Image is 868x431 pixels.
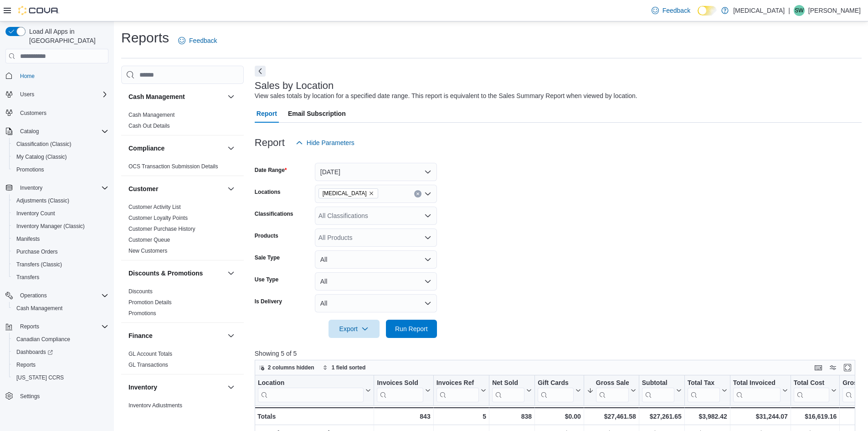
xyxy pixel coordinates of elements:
[128,204,181,210] a: Customer Activity List
[128,288,153,295] a: Discounts
[26,27,108,45] span: Load All Apps in [GEOGRAPHIC_DATA]
[20,184,42,192] span: Inventory
[436,379,478,388] div: Invoices Ref
[733,379,788,402] button: Total Invoiced
[13,259,108,270] span: Transfers (Classic)
[255,232,278,239] label: Products
[175,31,221,50] a: Feedback
[292,134,358,152] button: Hide Parameters
[13,221,88,232] a: Inventory Manager (Classic)
[13,164,108,175] span: Promotions
[13,164,48,175] a: Promotions
[16,290,51,301] button: Operations
[794,379,829,402] div: Total Cost
[16,235,40,243] span: Manifests
[733,379,781,388] div: Total Invoiced
[642,379,674,388] div: Subtotal
[16,210,55,217] span: Inventory Count
[13,208,108,219] span: Inventory Count
[128,214,188,222] span: Customer Loyalty Points
[538,379,574,402] div: Gift Card Sales
[255,298,282,305] label: Is Delivery
[827,362,838,373] button: Display options
[596,379,629,388] div: Gross Sales
[698,16,698,16] span: Dark Mode
[13,151,108,162] span: My Catalog (Classic)
[9,194,112,207] button: Adjustments (Classic)
[414,190,421,197] button: Clear input
[16,89,108,100] span: Users
[2,389,112,403] button: Settings
[9,138,112,151] button: Classification (Classic)
[13,334,74,345] a: Canadian Compliance
[128,383,224,392] button: Inventory
[794,411,837,422] div: $16,619.16
[128,402,182,409] span: Inventory Adjustments
[128,163,218,170] a: OCS Transaction Submission Details
[255,80,334,91] h3: Sales by Location
[128,226,195,232] a: Customer Purchase History
[16,336,70,343] span: Canadian Compliance
[128,362,168,368] a: GL Transactions
[16,391,43,402] a: Settings
[538,411,581,422] div: $0.00
[642,379,682,402] button: Subtotal
[20,73,35,80] span: Home
[16,361,36,369] span: Reports
[9,258,112,271] button: Transfers (Classic)
[16,182,46,193] button: Inventory
[128,163,218,170] span: OCS Transaction Submission Details
[16,126,42,137] button: Catalog
[733,411,788,422] div: $31,244.07
[226,91,236,102] button: Cash Management
[255,188,281,196] label: Locations
[688,411,727,422] div: $3,982.42
[813,362,824,373] button: Keyboard shortcuts
[128,184,224,193] button: Customer
[9,346,112,358] a: Dashboards
[334,320,374,338] span: Export
[315,250,437,269] button: All
[5,65,108,426] nav: Complex example
[255,91,637,101] div: View sales totals by location for a specified date range. This report is equivalent to the Sales ...
[128,331,224,340] button: Finance
[9,371,112,384] button: [US_STATE] CCRS
[9,233,112,245] button: Manifests
[128,122,170,130] span: Cash Out Details
[13,303,108,314] span: Cash Management
[189,36,217,45] span: Feedback
[13,139,75,150] a: Classification (Classic)
[128,350,172,358] span: GL Account Totals
[258,379,364,402] div: Location
[16,197,69,204] span: Adjustments (Classic)
[9,220,112,233] button: Inventory Manager (Classic)
[16,248,58,255] span: Purchase Orders
[16,166,44,173] span: Promotions
[13,347,56,358] a: Dashboards
[20,292,47,299] span: Operations
[842,362,853,373] button: Enter fullscreen
[9,358,112,371] button: Reports
[226,183,236,194] button: Customer
[688,379,727,402] button: Total Tax
[436,379,486,402] button: Invoices Ref
[13,234,108,244] span: Manifests
[20,393,40,400] span: Settings
[9,333,112,346] button: Canadian Compliance
[128,92,185,101] h3: Cash Management
[13,334,108,345] span: Canadian Compliance
[128,92,224,101] button: Cash Management
[268,364,314,371] span: 2 columns hidden
[315,163,437,181] button: [DATE]
[315,272,437,291] button: All
[13,359,108,370] span: Reports
[128,299,172,306] a: Promotion Details
[13,246,62,257] a: Purchase Orders
[2,106,112,119] button: Customers
[642,379,674,402] div: Subtotal
[315,294,437,312] button: All
[128,361,168,369] span: GL Transactions
[226,330,236,341] button: Finance
[329,320,380,338] button: Export
[13,303,66,314] a: Cash Management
